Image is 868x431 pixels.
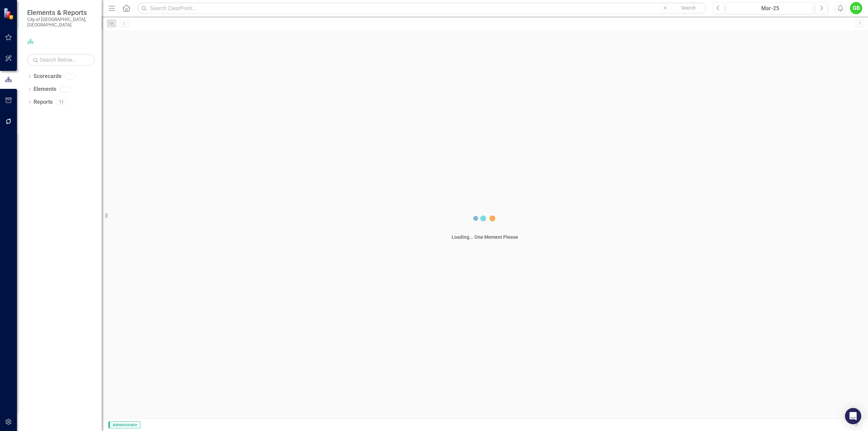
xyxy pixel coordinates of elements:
[108,422,140,428] span: Administrator
[27,54,95,66] input: Search Below...
[3,7,15,19] img: ClearPoint Strategy
[27,8,95,17] span: Elements & Reports
[34,98,53,106] a: Reports
[845,408,861,424] div: Open Intercom Messenger
[727,2,813,14] button: Mar-25
[850,2,862,14] button: GB
[27,17,95,28] small: City of [GEOGRAPHIC_DATA], [GEOGRAPHIC_DATA]
[681,5,696,11] span: Search
[34,73,61,80] a: Scorecards
[34,85,56,93] a: Elements
[729,4,811,13] div: Mar-25
[671,3,705,13] button: Search
[452,234,518,240] div: Loading... One Moment Please
[137,2,707,14] input: Search ClearPoint...
[56,99,67,105] div: 11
